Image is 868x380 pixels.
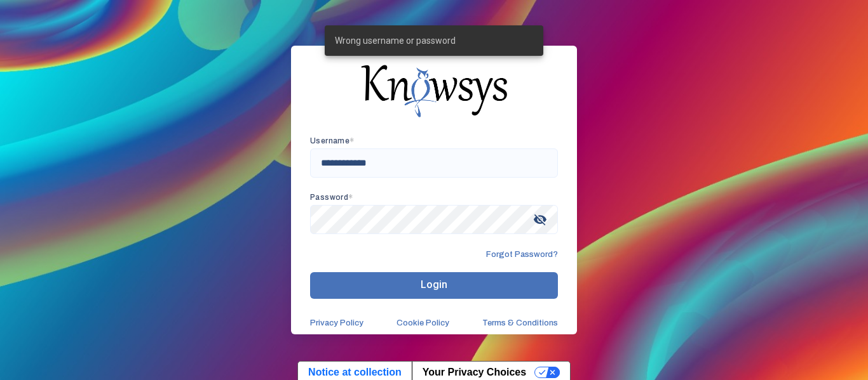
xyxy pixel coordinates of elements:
[310,318,363,328] a: Privacy Policy
[310,193,353,202] app-required-indication: Password
[397,318,449,328] a: Cookie Policy
[482,318,558,328] a: Terms & Conditions
[335,34,456,47] span: Wrong username or password
[310,272,558,299] button: Login
[310,136,355,145] app-required-indication: Username
[529,208,552,231] span: visibility_off
[421,278,447,291] span: Login
[486,249,558,259] span: Forgot Password?
[361,65,507,117] img: knowsys-logo.png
